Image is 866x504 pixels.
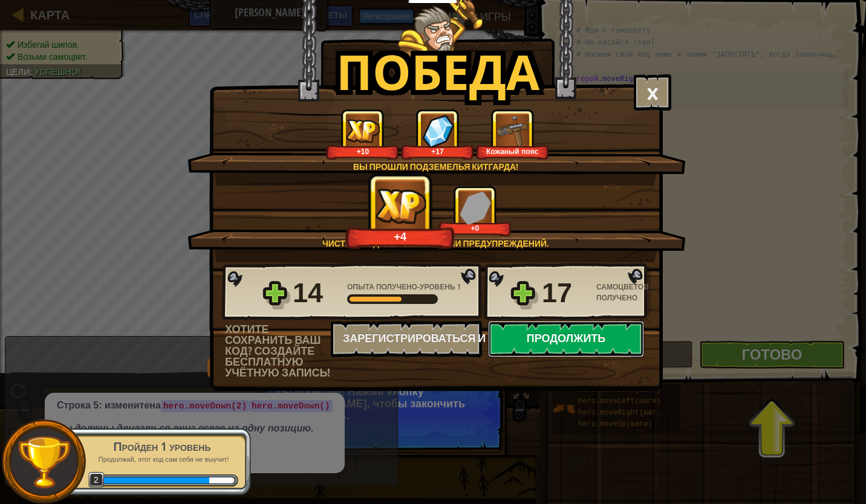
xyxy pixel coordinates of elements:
div: Пройден 1 уровень [86,438,238,455]
div: 30 XP заработано [102,477,210,483]
div: 17 [542,274,589,312]
span: Опыта получено-Уровень [347,282,457,292]
div: 14 [293,274,340,312]
img: Новый предмет [496,114,529,147]
button: × [634,74,671,111]
img: Самоцветов получено [460,191,491,224]
img: Самоцветов получено [422,114,454,147]
img: trophy.png [16,435,71,489]
span: 1 [457,282,461,292]
h1: Победа [336,45,539,98]
img: Опыта получено [346,119,380,143]
div: Самоцветов получено [596,282,651,303]
p: Продолжай, этот код сам себя не выучит! [86,455,238,464]
div: Вы прошли Подземелья Китгарда! [245,161,627,173]
div: +17 [403,147,472,156]
img: Опыта получено [376,188,426,224]
span: 2 [88,472,105,488]
div: +10 [328,147,397,156]
button: Зарегистрироваться и сохранить [331,321,482,357]
div: Чистый код: нет ошибок или предупреждений. [245,237,627,250]
div: +0 [441,224,509,233]
div: 5 XP до уровня 3 [209,477,234,483]
button: Продолжить [488,321,644,357]
div: +4 [349,230,452,244]
div: Хотите сохранить ваш код? Создайте бесплатную учётную запись! [225,324,331,378]
div: Кожаный пояс [478,147,547,156]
